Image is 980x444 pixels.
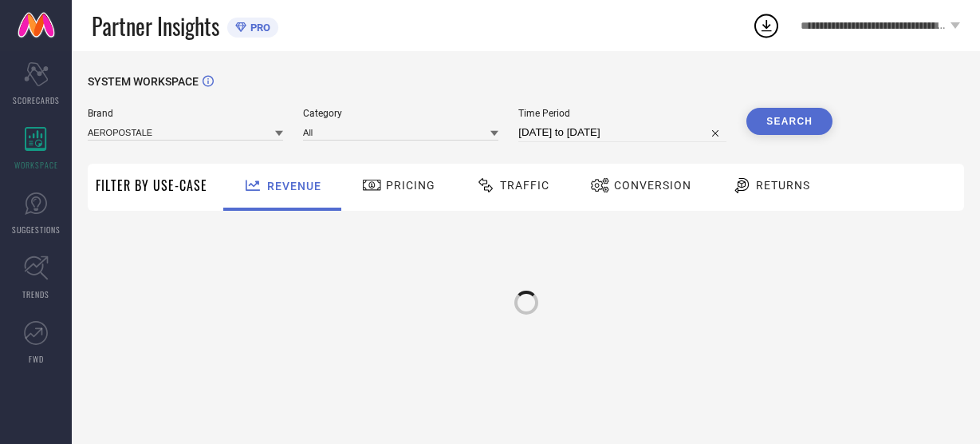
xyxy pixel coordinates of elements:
span: Category [303,108,498,119]
span: Conversion [614,179,691,192]
span: FWD [29,353,44,365]
span: Filter By Use-Case [96,176,207,195]
span: Partner Insights [92,10,219,42]
span: Returns [756,179,810,192]
span: Pricing [386,179,435,192]
span: SUGGESTIONS [12,224,61,236]
button: Search [746,108,832,135]
input: Select time period [518,123,726,142]
span: TRENDS [22,288,49,300]
span: Brand [88,108,283,119]
div: Open download list [752,11,781,40]
span: Time Period [518,108,726,119]
span: SCORECARDS [13,94,60,106]
span: Revenue [267,180,321,192]
span: SYSTEM WORKSPACE [88,75,199,88]
span: Traffic [500,179,549,192]
span: WORKSPACE [14,159,58,171]
span: PRO [246,22,270,34]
